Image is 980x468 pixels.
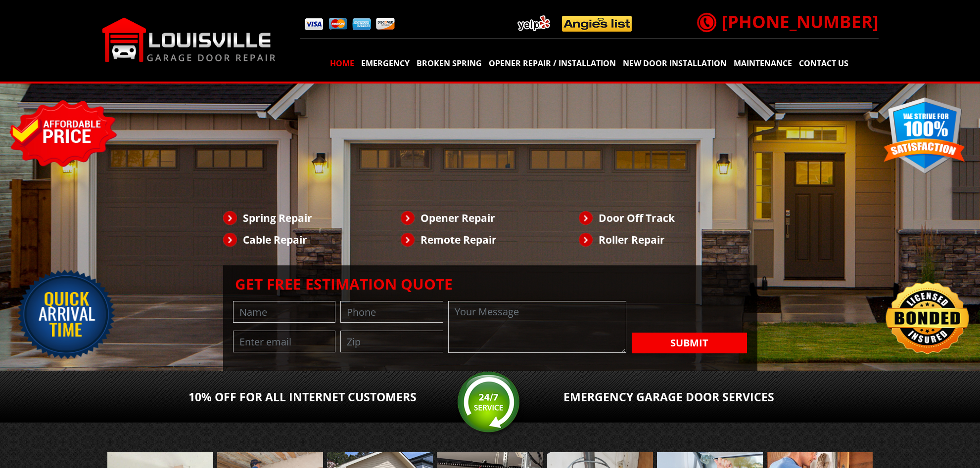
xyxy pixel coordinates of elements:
[102,17,276,62] img: Louisville.png
[632,301,747,331] iframe: reCAPTCHA
[456,371,524,438] img: srv.png
[305,18,324,30] img: pay1.png
[328,18,347,30] img: pay2.png
[513,11,636,36] img: add.png
[102,390,417,404] h2: 10% OFF For All Internet Customers
[376,18,395,30] img: pay4.png
[223,229,401,251] li: Cable Repair
[327,46,357,81] a: Home
[796,46,851,81] a: Contact Us
[486,46,618,81] a: Opener Repair / Installation
[620,46,729,81] a: New door installation
[401,207,579,229] li: Opener Repair
[694,10,719,35] img: call.png
[579,229,757,251] li: Roller Repair
[352,18,371,30] img: pay3.png
[233,301,336,323] input: Name
[223,207,401,229] li: Spring Repair
[233,331,336,352] input: Enter email
[228,275,752,293] h2: Get Free Estimation Quote
[697,10,879,33] a: [PHONE_NUMBER]
[579,207,757,229] li: Door Off Track
[340,331,443,352] input: Zip
[632,333,747,353] button: Submit
[401,229,579,251] li: Remote Repair
[340,301,443,323] input: Phone
[731,46,794,81] a: Maintenance
[563,390,879,404] h2: Emergency Garage Door services
[414,46,484,81] a: Broken Spring
[359,46,412,81] a: EMERGENCY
